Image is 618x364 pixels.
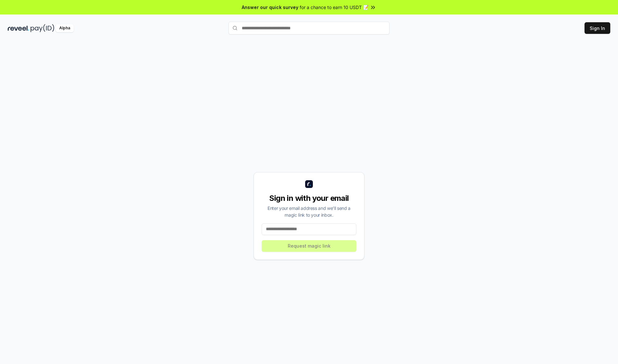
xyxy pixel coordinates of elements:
span: Answer our quick survey [242,4,298,11]
div: Alpha [56,24,74,32]
img: reveel_dark [8,24,29,32]
span: for a chance to earn 10 USDT 📝 [300,4,369,11]
img: pay_id [31,24,54,32]
div: Sign in with your email [262,193,356,203]
img: logo_small [305,180,313,188]
button: Sign In [585,22,610,34]
div: Enter your email address and we’ll send a magic link to your inbox. [262,205,356,218]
